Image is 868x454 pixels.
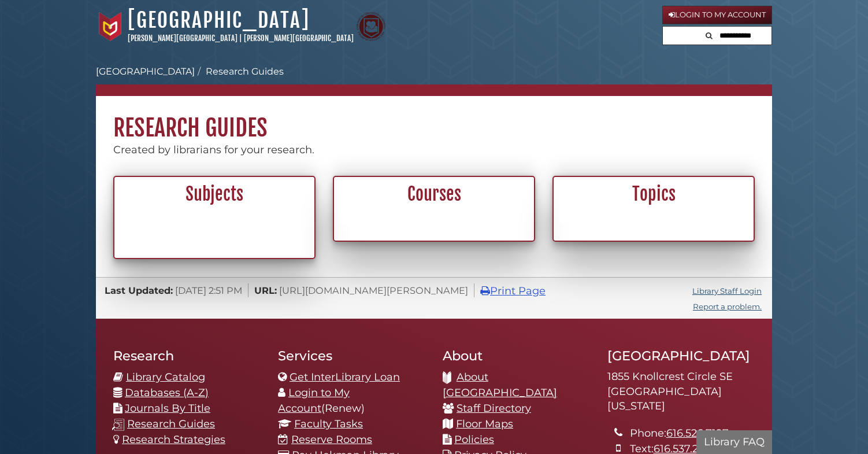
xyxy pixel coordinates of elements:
[560,183,747,205] h2: Topics
[125,386,209,399] a: Databases (A-Z)
[125,402,210,415] a: Journals By Title
[457,402,531,415] a: Staff Directory
[113,348,261,364] h2: Research
[357,12,385,41] img: Calvin Theological Seminary
[105,285,173,296] span: Last Updated:
[244,34,354,43] a: [PERSON_NAME][GEOGRAPHIC_DATA]
[278,385,425,416] li: (Renew)
[692,286,762,296] a: Library Staff Login
[112,419,124,431] img: research-guides-icon-white_37x37.png
[607,370,755,414] address: 1855 Knollcrest Circle SE [GEOGRAPHIC_DATA][US_STATE]
[113,143,314,156] span: Created by librarians for your research.
[96,96,772,142] h1: Research Guides
[480,286,490,296] i: Print Page
[607,348,755,364] h2: [GEOGRAPHIC_DATA]
[128,34,238,43] a: [PERSON_NAME][GEOGRAPHIC_DATA]
[126,371,205,383] a: Library Catalog
[96,65,772,96] nav: breadcrumb
[239,34,242,43] span: |
[96,66,195,77] a: [GEOGRAPHIC_DATA]
[480,285,546,297] a: Print Page
[666,427,729,440] a: 616.526.7197
[443,371,557,399] a: About [GEOGRAPHIC_DATA]
[630,426,755,441] li: Phone:
[127,418,215,430] a: Research Guides
[693,302,762,311] a: Report a problem.
[175,285,242,296] span: [DATE] 2:51 PM
[702,27,716,42] button: Search
[294,418,363,430] a: Faculty Tasks
[291,433,372,446] a: Reserve Rooms
[662,6,772,24] a: Login to My Account
[443,348,590,364] h2: About
[279,285,468,296] span: [URL][DOMAIN_NAME][PERSON_NAME]
[122,433,225,446] a: Research Strategies
[278,348,425,364] h2: Services
[278,386,350,415] a: Login to My Account
[456,418,513,430] a: Floor Maps
[340,183,528,205] h2: Courses
[96,12,125,41] img: Calvin University
[121,183,308,205] h2: Subjects
[454,433,494,446] a: Policies
[206,66,284,77] a: Research Guides
[290,371,400,383] a: Get InterLibrary Loan
[696,430,772,454] button: Library FAQ
[254,285,277,296] span: URL:
[706,32,713,39] i: Search
[128,8,310,33] a: [GEOGRAPHIC_DATA]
